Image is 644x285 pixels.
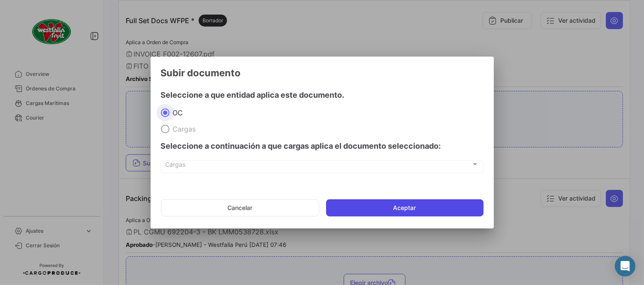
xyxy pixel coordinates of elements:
[615,256,635,276] div: Abrir Intercom Messenger
[326,199,484,216] button: Aceptar
[169,125,196,133] span: Cargas
[161,67,484,79] h3: Subir documento
[161,140,484,152] h4: Seleccione a continuación a que cargas aplica el documento seleccionado:
[165,162,471,170] span: Cargas
[169,108,183,117] span: OC
[161,89,484,101] h4: Seleccione a que entidad aplica este documento.
[161,199,319,216] button: Cancelar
